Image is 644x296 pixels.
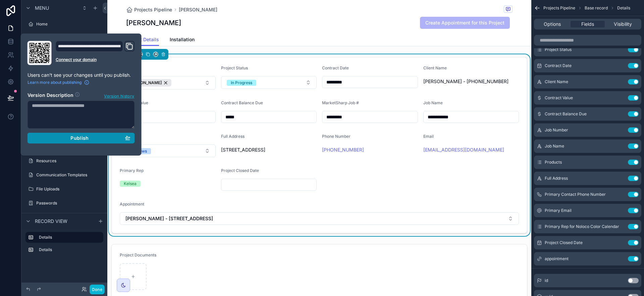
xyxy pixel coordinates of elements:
a: Connect your domain [56,57,135,62]
a: [PERSON_NAME] [179,6,217,13]
span: Full Address [221,134,245,139]
button: Unselect 11887 [125,79,171,86]
span: Contract Date [545,63,572,68]
a: Project Details [126,34,159,46]
label: Communication Templates [36,172,102,178]
a: Team Chats [25,212,103,223]
span: Job Name [545,143,564,149]
span: Project Status [545,47,572,52]
label: Details [39,247,101,252]
span: Projects Pipeline [134,6,172,13]
button: Select Button [120,212,519,225]
span: Products [545,160,562,165]
span: MarketSharp Job # [322,100,359,105]
p: Users can't see your changes until you publish. [28,72,135,78]
span: Record view [35,218,67,225]
span: Fields [581,21,594,27]
span: Client Name [423,65,447,70]
span: Menu [35,5,49,11]
button: Select Button [120,76,216,90]
span: Projects Pipeline [543,5,575,11]
label: File Uploads [36,186,102,192]
a: Installation [170,34,195,47]
span: Primary Contact Phone Number [545,192,606,197]
label: Details [39,235,98,240]
span: Phone Number [322,134,351,139]
span: Contract Balance Due [545,111,587,117]
a: Passwords [25,198,103,209]
a: All Contacts [25,33,103,44]
span: Contract Date [322,65,349,70]
a: Communication Templates [25,170,103,180]
span: appointment [545,256,569,261]
label: Passwords [36,200,102,206]
span: Version history [104,92,134,99]
span: Contract Value [545,95,573,101]
span: Job Number [545,127,568,133]
span: id [545,278,548,283]
button: Select Button [221,76,317,89]
span: Project Closed Date [545,240,583,245]
span: [PERSON_NAME] - [PHONE_NUMBER] [423,78,519,85]
label: Home [36,21,102,27]
span: [PERSON_NAME] - [STREET_ADDRESS] [125,215,213,222]
span: Project Closed Date [221,168,259,173]
span: Primary Rep [120,168,144,173]
span: Visibility [614,21,632,27]
h2: Version Description [28,92,73,99]
label: Resources [36,158,102,164]
span: Primary Email [545,208,572,213]
span: Base record [585,5,608,11]
a: [EMAIL_ADDRESS][DOMAIN_NAME] [423,146,504,153]
span: Primary Rep for Noloco Color Calendar [545,224,619,229]
span: Learn more about publishing [28,80,82,85]
div: Kelsea [124,181,137,187]
button: Select Button [120,144,216,157]
div: Domain and Custom Link [56,41,135,65]
span: [STREET_ADDRESS] [221,146,317,153]
span: Project Details [126,36,159,43]
span: Client Name [545,79,568,84]
a: [PHONE_NUMBER] [322,146,364,153]
a: Projects Pipeline [126,6,172,13]
div: In Progress [231,80,252,86]
div: scrollable content [21,229,107,262]
a: Learn more about publishing [28,80,90,85]
a: File Uploads [25,184,103,194]
h1: [PERSON_NAME] [126,18,181,27]
span: [PERSON_NAME] [128,80,162,85]
button: Publish [28,133,135,143]
button: Done [90,285,105,294]
span: Options [544,21,561,27]
span: Details [617,5,630,11]
span: Appointment [120,201,144,206]
button: Version history [104,92,135,99]
a: Resources [25,156,103,166]
span: Email [423,134,434,139]
span: Installation [170,36,195,43]
span: Publish [70,135,89,141]
a: Home [25,19,103,29]
span: Contract Balance Due [221,100,263,105]
span: Full Address [545,176,568,181]
span: Project Status [221,65,248,70]
span: Job Name [423,100,443,105]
